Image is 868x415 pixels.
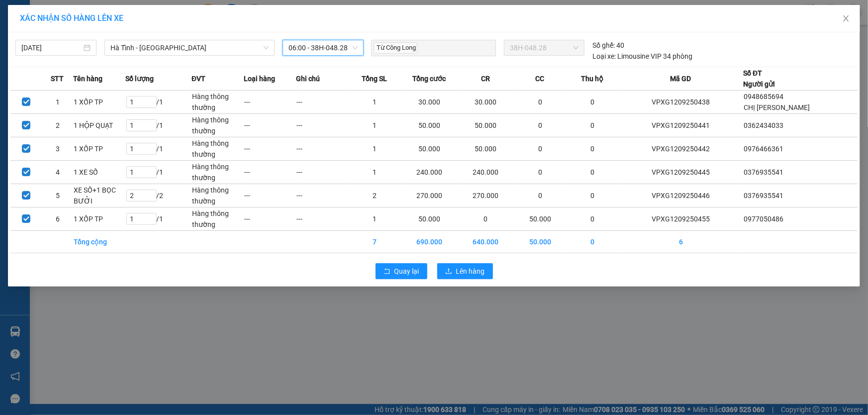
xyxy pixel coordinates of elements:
td: --- [244,207,296,231]
td: 2 [42,114,73,137]
td: Hàng thông thường [192,137,244,161]
td: --- [244,184,296,207]
td: VPXG1209250442 [619,137,744,161]
div: Limousine VIP 34 phòng [592,51,692,62]
td: 0 [567,231,619,253]
td: --- [296,161,349,184]
td: 240.000 [401,161,458,184]
span: ĐVT [192,73,205,84]
span: 0376935541 [744,168,783,176]
span: Hà Tĩnh - Hà Nội [110,40,269,55]
input: 12/09/2025 [21,42,82,53]
span: rollback [384,268,390,276]
td: 0 [567,207,619,231]
span: Số lượng [126,73,154,84]
td: 50.000 [458,137,514,161]
span: Loại hàng [244,73,275,84]
td: 5 [42,184,73,207]
span: CR [481,73,490,84]
td: 0 [514,161,566,184]
td: 7 [349,231,401,253]
span: Số ghế: [592,40,615,51]
td: 0 [567,137,619,161]
span: 0362434033 [744,121,783,129]
span: 0977050486 [744,215,783,223]
button: Close [832,5,860,33]
td: 240.000 [458,161,514,184]
span: Ghi chú [296,73,320,84]
td: Hàng thông thường [192,161,244,184]
td: XE SỐ+1 BỌC BƯỞI [73,184,125,207]
span: XÁC NHẬN SỐ HÀNG LÊN XE [20,13,123,23]
td: Hàng thông thường [192,184,244,207]
td: VPXG1209250446 [619,184,744,207]
td: 0 [567,161,619,184]
td: 50.000 [401,114,458,137]
span: 0376935541 [744,192,783,200]
td: 0 [567,184,619,207]
td: 0 [514,184,566,207]
td: Hàng thông thường [192,91,244,114]
td: 1 HỘP QUẠT [73,114,125,137]
li: Hotline: 1900252555 [93,37,416,49]
td: 6 [619,231,744,253]
td: 50.000 [401,207,458,231]
td: VPXG1209250441 [619,114,744,137]
td: 1 XỐP TP [73,207,125,231]
td: VPXG1209250455 [619,207,744,231]
td: --- [296,91,349,114]
span: down [263,45,269,51]
td: 4 [42,161,73,184]
span: Quay lại [394,266,419,277]
td: 0 [514,137,566,161]
td: --- [296,137,349,161]
td: Tổng cộng [73,231,125,253]
td: 1 [349,161,401,184]
td: 30.000 [401,91,458,114]
span: close [842,14,850,22]
span: Mã GD [671,73,691,84]
span: upload [445,268,452,276]
div: Số ĐT Người gửi [743,68,775,90]
span: Lên hàng [456,266,485,277]
td: 270.000 [458,184,514,207]
td: / 1 [126,114,192,137]
span: CHỊ [PERSON_NAME] [744,104,810,111]
td: 640.000 [458,231,514,253]
span: Tổng cước [412,73,446,84]
td: --- [296,114,349,137]
td: 50.000 [514,231,566,253]
div: 40 [592,40,624,51]
td: 1 [349,91,401,114]
td: 1 XỐP TP [73,91,125,114]
td: / 1 [126,161,192,184]
td: --- [296,184,349,207]
span: 38H-048.28 [510,40,579,55]
li: Cổ Đạm, xã [GEOGRAPHIC_DATA], [GEOGRAPHIC_DATA] [93,24,416,37]
td: 1 XỐP TP [73,137,125,161]
td: 1 [349,137,401,161]
span: 0976466361 [744,145,783,153]
td: 2 [349,184,401,207]
span: Tổng SL [362,73,387,84]
span: Tên hàng [73,73,102,84]
td: 50.000 [458,114,514,137]
td: --- [244,91,296,114]
td: Hàng thông thường [192,207,244,231]
span: 06:00 - 38H-048.28 [289,40,358,55]
td: VPXG1209250438 [619,91,744,114]
span: Từ Công Long [374,42,417,54]
b: GỬI : VP [GEOGRAPHIC_DATA] [12,72,148,105]
span: CC [536,73,545,84]
td: 0 [514,114,566,137]
td: 50.000 [401,137,458,161]
td: 6 [42,207,73,231]
td: --- [244,137,296,161]
img: logo.jpg [12,12,62,62]
td: / 1 [126,137,192,161]
td: 0 [567,91,619,114]
td: 30.000 [458,91,514,114]
td: 270.000 [401,184,458,207]
td: / 1 [126,91,192,114]
button: uploadLên hàng [437,263,493,279]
